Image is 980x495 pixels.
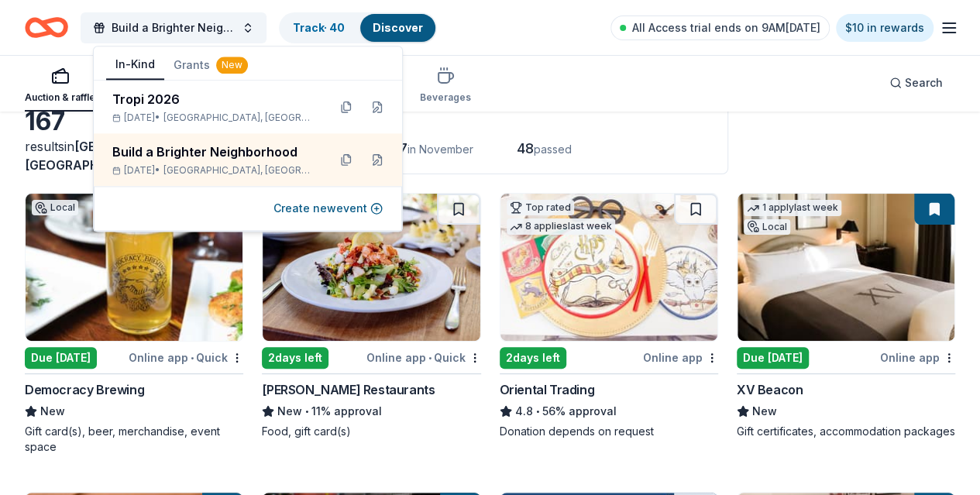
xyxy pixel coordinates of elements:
div: Build a Brighter Neighborhood [112,143,315,161]
span: 7 [399,140,407,156]
img: Image for Oriental Trading [500,194,717,341]
a: Discover [373,21,423,34]
div: Gift card(s), beer, merchandise, event space [25,424,243,455]
div: 56% approval [500,402,718,421]
div: Online app Quick [129,348,243,367]
div: Tropi 2026 [112,90,315,108]
a: Home [25,9,68,46]
span: Search [905,74,943,92]
button: Build a Brighter Neighborhood [81,12,266,43]
div: Online app [643,348,718,367]
div: Oriental Trading [500,380,595,399]
div: Online app [880,348,955,367]
span: • [535,405,539,418]
div: Top rated [507,200,574,215]
div: Due [DATE] [737,347,809,369]
div: Food, gift card(s) [262,424,480,439]
a: Track· 40 [293,21,345,34]
div: 2 days left [262,347,328,369]
div: [DATE] • [112,112,315,124]
span: 48 [517,140,534,156]
div: [PERSON_NAME] Restaurants [262,380,435,399]
a: $10 in rewards [836,14,934,42]
span: • [191,352,194,364]
button: Grants [164,51,257,79]
div: Application deadlines [281,112,709,130]
button: Auction & raffle [25,60,95,112]
a: Image for Cameron Mitchell Restaurants2days leftOnline app•Quick[PERSON_NAME] RestaurantsNew•11% ... [262,193,480,439]
button: Create newevent [273,199,383,218]
span: • [428,352,432,364]
div: Democracy Brewing [25,380,144,399]
button: Track· 40Discover [279,12,437,43]
button: Search [877,67,955,98]
div: Auction & raffle [25,91,95,104]
div: New [216,57,248,74]
img: Image for Cameron Mitchell Restaurants [263,194,480,341]
a: Image for Democracy BrewingLocalDue [DATE]Online app•QuickDemocracy BrewingNewGift card(s), beer,... [25,193,243,455]
div: Local [32,200,78,215]
span: passed [534,143,572,156]
img: Image for Democracy Brewing [26,194,242,341]
div: Gift certificates, accommodation packages [737,424,955,439]
span: Build a Brighter Neighborhood [112,19,236,37]
div: Online app Quick [366,348,481,367]
a: All Access trial ends on 9AM[DATE] [610,15,830,40]
span: [GEOGRAPHIC_DATA], [GEOGRAPHIC_DATA] [163,112,315,124]
span: [GEOGRAPHIC_DATA], [GEOGRAPHIC_DATA] [163,164,315,177]
a: Image for XV Beacon1 applylast weekLocalDue [DATE]Online appXV BeaconNewGift certificates, accomm... [737,193,955,439]
span: New [752,402,777,421]
div: 2 days left [500,347,566,369]
button: Beverages [420,60,471,112]
div: 1 apply last week [744,200,841,216]
div: 167 [25,106,243,137]
span: 4.8 [515,402,533,421]
button: In-Kind [106,50,164,80]
div: Local [744,219,790,235]
a: Image for Oriental TradingTop rated8 applieslast week2days leftOnline appOriental Trading4.8•56% ... [500,193,718,439]
img: Image for XV Beacon [738,194,954,341]
div: [DATE] • [112,164,315,177]
div: 11% approval [262,402,480,421]
div: 8 applies last week [507,218,615,235]
div: results [25,137,243,174]
span: • [305,405,309,418]
div: Due [DATE] [25,347,97,369]
span: All Access trial ends on 9AM[DATE] [632,19,820,37]
div: Donation depends on request [500,424,718,439]
span: New [277,402,302,421]
span: New [40,402,65,421]
span: in November [407,143,473,156]
div: Beverages [420,91,471,104]
div: XV Beacon [737,380,803,399]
